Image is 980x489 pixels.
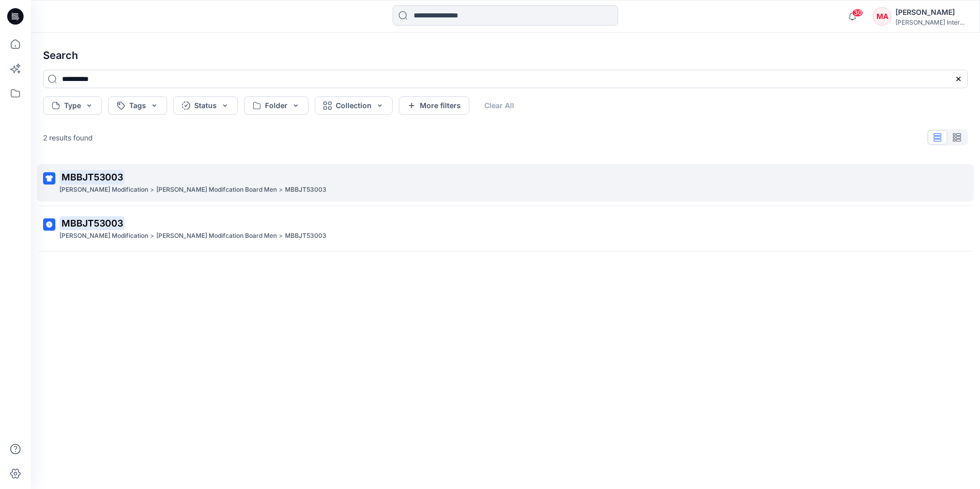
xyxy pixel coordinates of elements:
[150,185,154,195] p: >
[150,231,154,241] p: >
[244,96,309,115] button: Folder
[59,170,125,184] mark: MBBJT53003
[279,231,283,241] p: >
[315,96,393,115] button: Collection
[285,231,326,241] p: MBBJT53003
[43,96,102,115] button: Type
[156,231,277,241] p: Otto Modifcation Board Men
[108,96,167,115] button: Tags
[895,6,967,18] div: [PERSON_NAME]
[173,96,238,115] button: Status
[59,185,148,195] p: Otto Modification
[37,210,974,248] a: MBBJT53003[PERSON_NAME] Modification>[PERSON_NAME] Modifcation Board Men>MBBJT53003
[399,96,469,115] button: More filters
[895,18,967,26] div: [PERSON_NAME] International
[852,9,863,17] span: 30
[43,132,93,143] p: 2 results found
[285,185,326,195] p: MBBJT53003
[59,216,125,230] mark: MBBJT53003
[279,185,283,195] p: >
[37,164,974,201] a: MBBJT53003[PERSON_NAME] Modification>[PERSON_NAME] Modifcation Board Men>MBBJT53003
[59,231,148,241] p: Otto Modification
[35,41,976,70] h4: Search
[873,7,891,26] div: MA
[156,185,277,195] p: Otto Modifcation Board Men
